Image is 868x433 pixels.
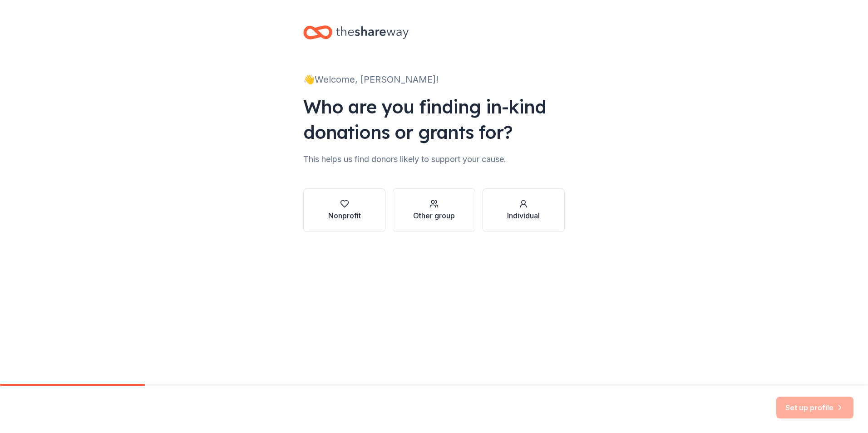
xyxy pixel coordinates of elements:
[507,210,540,221] div: Individual
[393,188,475,232] button: Other group
[303,72,565,87] div: 👋 Welcome, [PERSON_NAME]!
[328,210,361,221] div: Nonprofit
[483,188,565,232] button: Individual
[303,152,565,167] div: This helps us find donors likely to support your cause.
[303,188,385,232] button: Nonprofit
[303,94,565,145] div: Who are you finding in-kind donations or grants for?
[413,210,455,221] div: Other group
